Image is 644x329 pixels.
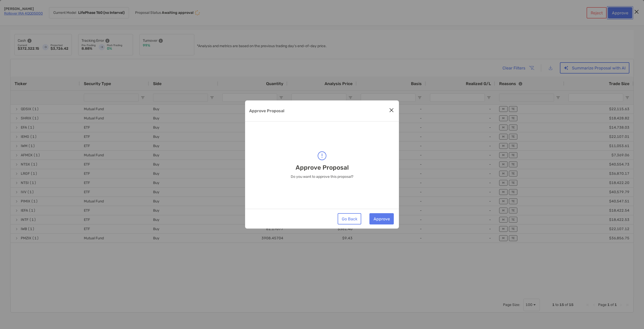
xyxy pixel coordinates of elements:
[291,175,353,179] p: Do you want to approve this proposal?
[388,107,395,114] button: Close modal
[338,213,361,224] button: Go Back
[245,100,399,229] div: Approve Proposal
[369,213,394,224] button: Approve
[249,108,284,114] p: Approve Proposal
[296,164,349,171] p: Approve Proposal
